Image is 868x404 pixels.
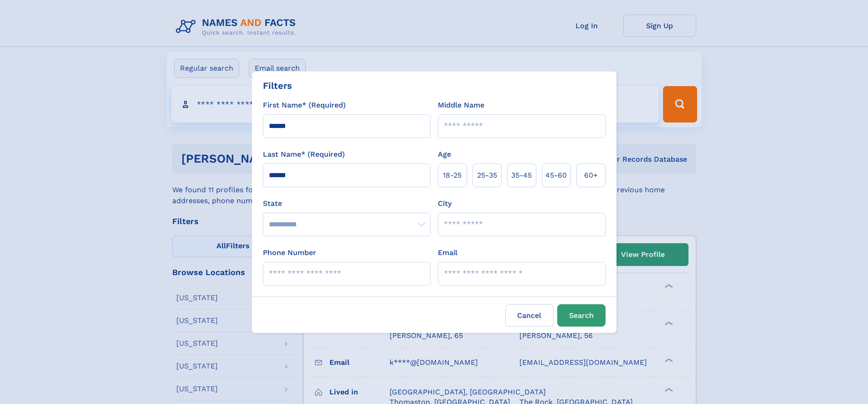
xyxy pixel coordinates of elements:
[263,198,431,209] label: State
[584,170,598,181] span: 60+
[438,100,484,111] label: Middle Name
[263,79,292,92] div: Filters
[511,170,532,181] span: 35‑45
[438,198,452,209] label: City
[438,149,451,160] label: Age
[505,304,554,327] label: Cancel
[263,247,316,258] label: Phone Number
[545,170,567,181] span: 45‑60
[443,170,462,181] span: 18‑25
[477,170,497,181] span: 25‑35
[438,247,457,258] label: Email
[263,100,346,111] label: First Name* (Required)
[263,149,345,160] label: Last Name* (Required)
[557,304,606,327] button: Search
